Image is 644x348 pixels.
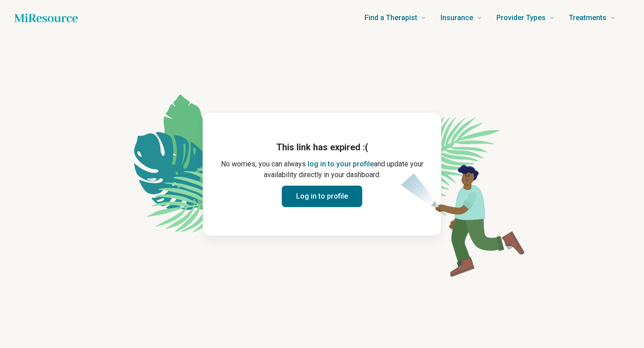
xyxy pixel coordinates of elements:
span: Provider Types [496,12,546,24]
button: Log in to profile [282,186,362,207]
span: Treatments [569,12,606,24]
span: Insurance [441,12,473,24]
button: log in to your profile [308,159,374,170]
p: No worries, you can always and update your availability directly in your dashboard. [217,159,427,180]
a: Home page [14,9,78,27]
h1: This link has expired :( [217,141,427,153]
span: Find a Therapist [364,12,417,24]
